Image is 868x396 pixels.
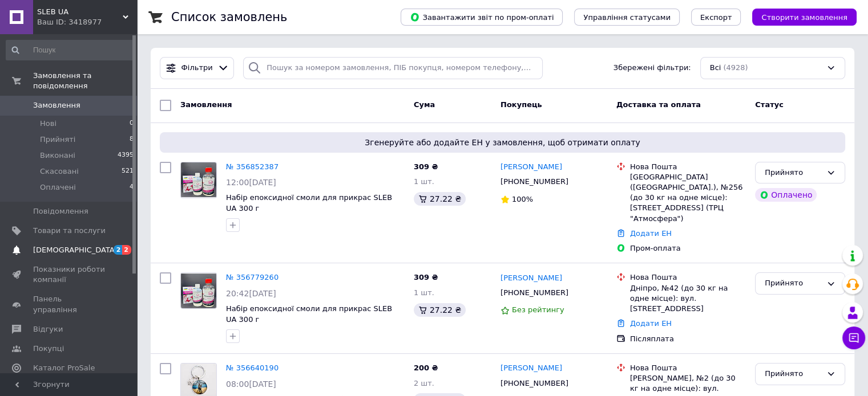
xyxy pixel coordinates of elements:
div: Пром-оплата [630,243,746,254]
span: 2 шт. [414,379,434,387]
a: № 356640190 [226,364,278,372]
a: Фото товару [180,162,217,198]
a: Створити замовлення [741,13,857,21]
a: Додати ЕН [630,229,672,238]
button: Чат з покупцем [842,326,865,349]
span: 2 [122,245,131,255]
span: (4928) [723,63,748,72]
button: Створити замовлення [752,9,857,26]
div: Прийнято [765,368,822,380]
span: Покупці [33,344,64,354]
span: Всі [710,63,721,74]
span: [DEMOGRAPHIC_DATA] [33,245,118,255]
div: Ваш ID: 3418977 [37,17,137,27]
span: 2 [114,245,123,255]
span: Замовлення та повідомлення [33,71,137,91]
span: Експорт [700,13,732,22]
span: SLEB UA [37,7,123,17]
button: Управління статусами [574,9,680,26]
img: Фото товару [181,273,216,308]
input: Пошук [6,40,135,60]
div: Нова Пошта [630,272,746,283]
a: № 356852387 [226,162,278,171]
div: Нова Пошта [630,162,746,172]
div: [PHONE_NUMBER] [498,174,571,189]
span: 1 шт. [414,288,434,297]
button: Завантажити звіт по пром-оплаті [401,9,563,26]
span: Повідомлення [33,206,88,217]
span: 0 [130,119,134,129]
div: 27.22 ₴ [414,303,466,317]
span: 12:00[DATE] [226,178,276,187]
span: 08:00[DATE] [226,379,276,389]
span: Замовлення [33,100,80,111]
a: [PERSON_NAME] [500,363,562,374]
a: Набір епоксидної смоли для прикрас SLEB UA 300 г [226,193,392,213]
span: 521 [122,166,134,177]
span: Скасовані [40,166,79,177]
span: 4 [130,182,134,193]
span: Показники роботи компанії [33,264,106,285]
span: Замовлення [180,100,232,109]
span: 8 [130,134,134,145]
span: Статус [755,100,784,109]
span: Панель управління [33,294,106,315]
span: Оплачені [40,182,76,193]
span: Нові [40,119,56,129]
span: Збережені фільтри: [613,63,691,74]
span: Фільтри [181,63,213,74]
span: Завантажити звіт по пром-оплаті [410,12,554,22]
a: № 356779260 [226,273,278,281]
button: Експорт [691,9,741,26]
span: Згенеруйте або додайте ЕН у замовлення, щоб отримати оплату [164,137,841,148]
div: [PHONE_NUMBER] [498,376,571,391]
div: Прийнято [765,277,822,289]
img: Фото товару [181,162,216,197]
span: Виконані [40,150,75,161]
span: 20:42[DATE] [226,289,276,298]
span: Каталог ProSale [33,363,95,373]
div: Дніпро, №42 (до 30 кг на одне місце): вул. [STREET_ADDRESS] [630,283,746,315]
h1: Список замовлень [171,10,287,24]
span: Cума [414,100,435,109]
div: Післяплата [630,334,746,344]
div: [GEOGRAPHIC_DATA] ([GEOGRAPHIC_DATA].), №256 (до 30 кг на одне місце): [STREET_ADDRESS] (ТРЦ "Атм... [630,172,746,224]
span: Товари та послуги [33,226,106,236]
span: Управління статусами [583,13,671,22]
span: Відгуки [33,324,63,334]
a: Додати ЕН [630,319,672,328]
span: 309 ₴ [414,162,438,171]
span: 1 шт. [414,177,434,186]
span: Створити замовлення [761,13,847,22]
span: Без рейтингу [512,305,564,314]
span: 309 ₴ [414,273,438,281]
span: Доставка та оплата [616,100,701,109]
a: [PERSON_NAME] [500,273,562,284]
span: 100% [512,195,533,203]
a: Фото товару [180,272,217,309]
a: Набір епоксидної смоли для прикрас SLEB UA 300 г [226,304,392,324]
span: Покупець [500,100,542,109]
a: [PERSON_NAME] [500,162,562,173]
div: Прийнято [765,167,822,179]
div: 27.22 ₴ [414,192,466,206]
span: 4395 [118,150,134,161]
div: Оплачено [755,188,817,202]
div: [PHONE_NUMBER] [498,285,571,300]
div: Нова Пошта [630,363,746,373]
span: 200 ₴ [414,364,438,372]
input: Пошук за номером замовлення, ПІБ покупця, номером телефону, Email, номером накладної [243,57,543,79]
span: Прийняті [40,134,75,145]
